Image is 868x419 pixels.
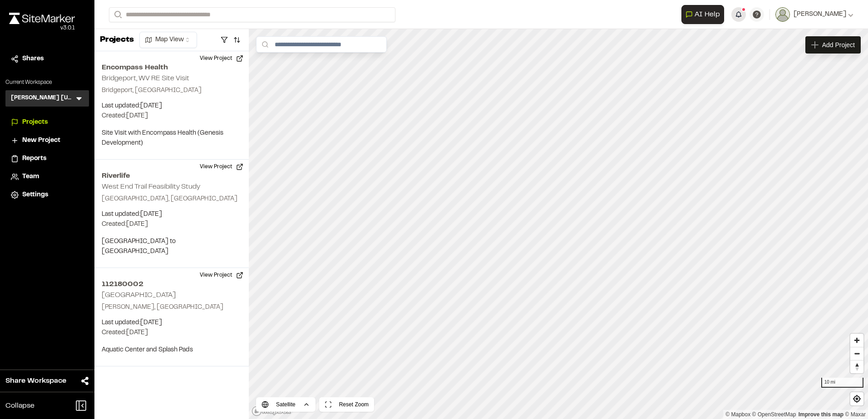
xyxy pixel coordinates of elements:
[11,136,84,146] a: New Project
[102,75,189,82] h2: Bridgeport, WV RE Site Visit
[109,7,125,22] button: Search
[256,397,316,412] button: Satellite
[194,268,249,283] button: View Project
[102,194,242,204] p: [GEOGRAPHIC_DATA], [GEOGRAPHIC_DATA]
[22,172,39,182] span: Team
[102,302,242,312] p: [PERSON_NAME], [GEOGRAPHIC_DATA]
[9,13,75,24] img: rebrand.png
[102,292,176,298] h2: [GEOGRAPHIC_DATA]
[5,78,89,87] p: Current Workspace
[821,378,863,388] div: 10 mi
[252,406,291,416] a: Mapbox logo
[681,5,728,24] div: Open AI Assistant
[11,190,84,200] a: Settings
[850,347,863,360] span: Zoom out
[775,7,790,22] img: User
[794,10,846,19] span: [PERSON_NAME]
[194,160,249,174] button: View Project
[850,360,863,373] button: Reset bearing to north
[850,347,863,360] button: Zoom out
[5,400,35,411] span: Collapse
[11,117,84,127] a: Projects
[22,117,48,127] span: Projects
[102,62,242,73] h2: Encompass Health
[102,128,242,148] p: Site Visit with Encompass Health (Genesis Development)
[775,7,853,22] button: [PERSON_NAME]
[22,190,48,200] span: Settings
[102,318,242,328] p: Last updated: [DATE]
[11,172,84,182] a: Team
[102,171,242,181] h2: Riverlife
[11,54,84,64] a: Shares
[102,101,242,111] p: Last updated: [DATE]
[102,279,242,290] h2: 112180002
[102,345,242,355] p: Aquatic Center and Splash Pads
[850,361,863,373] span: Reset bearing to north
[850,334,863,347] button: Zoom in
[102,328,242,338] p: Created: [DATE]
[102,209,242,219] p: Last updated: [DATE]
[102,184,200,190] h2: West End Trail Feasibility Study
[102,219,242,229] p: Created: [DATE]
[845,411,866,418] a: Maxar
[822,40,855,49] span: Add Project
[22,154,46,164] span: Reports
[194,51,249,66] button: View Project
[799,411,843,418] a: Map feedback
[249,29,868,419] canvas: Map
[100,34,134,46] p: Projects
[102,86,242,96] p: Bridgeport, [GEOGRAPHIC_DATA]
[725,411,750,418] a: Mapbox
[9,24,75,32] div: Oh geez...please don't...
[319,397,374,412] button: Reset Zoom
[102,237,242,257] p: [GEOGRAPHIC_DATA] to [GEOGRAPHIC_DATA]
[681,5,724,24] button: Open AI Assistant
[850,392,863,405] button: Find my location
[11,154,84,164] a: Reports
[102,111,242,121] p: Created: [DATE]
[695,9,720,20] span: AI Help
[22,54,44,64] span: Shares
[22,136,60,146] span: New Project
[752,411,796,418] a: OpenStreetMap
[5,375,66,386] span: Share Workspace
[11,94,74,103] h3: [PERSON_NAME] [US_STATE]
